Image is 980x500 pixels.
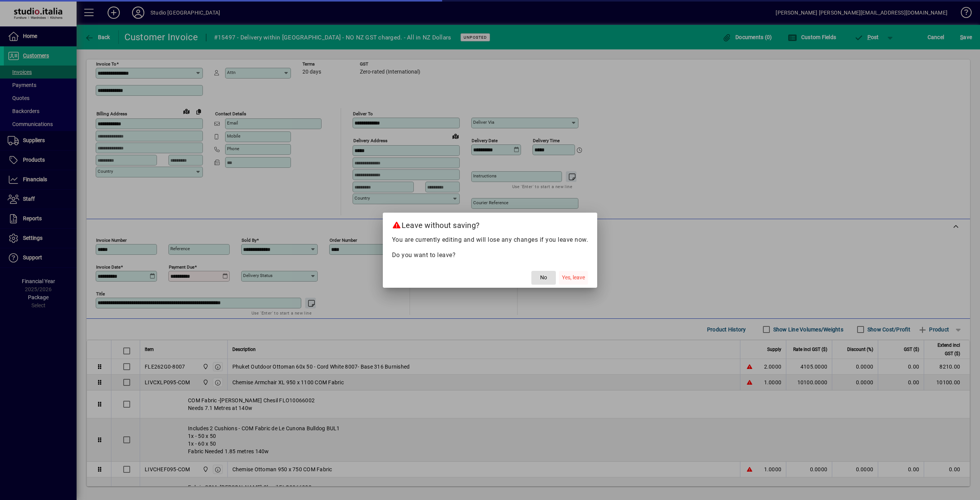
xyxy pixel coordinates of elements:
span: Yes, leave [562,274,585,282]
p: Do you want to leave? [392,251,588,260]
button: No [531,271,556,285]
button: Yes, leave [559,271,588,285]
p: You are currently editing and will lose any changes if you leave now. [392,235,588,244]
h2: Leave without saving? [383,213,598,235]
span: No [540,274,547,282]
